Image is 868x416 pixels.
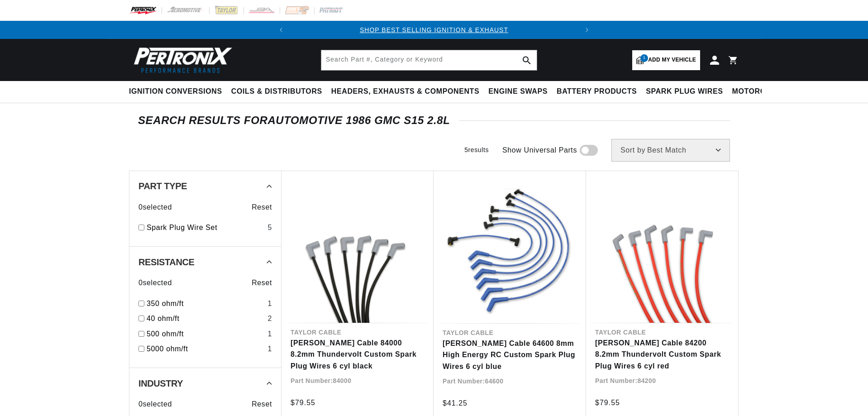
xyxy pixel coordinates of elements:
[129,44,233,76] img: Pertronix
[267,298,272,310] div: 1
[611,139,730,162] select: Sort by
[517,50,537,70] button: search button
[231,87,322,96] span: Coils & Distributors
[252,398,272,410] span: Reset
[728,81,791,102] summary: Motorcycle
[267,222,272,234] div: 5
[648,56,696,64] span: Add my vehicle
[484,81,552,102] summary: Engine Swaps
[129,87,222,96] span: Ignition Conversions
[578,21,596,39] button: Translation missing: en.sections.announcements.next_announcement
[641,81,727,102] summary: Spark Plug Wires
[252,201,272,213] span: Reset
[227,81,327,102] summary: Coils & Distributors
[290,25,578,35] div: Announcement
[138,201,172,213] span: 0 selected
[252,277,272,289] span: Reset
[464,146,489,153] span: 5 results
[290,25,578,35] div: 1 of 2
[267,343,272,355] div: 1
[331,87,479,96] span: Headers, Exhausts & Components
[138,258,194,267] span: Resistance
[502,144,577,156] span: Show Universal Parts
[267,313,272,325] div: 2
[595,337,729,372] a: [PERSON_NAME] Cable 84200 8.2mm Thundervolt Custom Spark Plug Wires 6 cyl red
[327,81,484,102] summary: Headers, Exhausts & Components
[147,343,264,355] a: 5000 ohm/ft
[138,116,730,125] div: SEARCH RESULTS FOR Automotive 1986 GMC S15 2.8L
[360,26,508,33] a: SHOP BEST SELLING IGNITION & EXHAUST
[147,313,264,325] a: 40 ohm/ft
[272,21,290,39] button: Translation missing: en.sections.announcements.previous_announcement
[267,328,272,340] div: 1
[138,379,183,388] span: Industry
[552,81,641,102] summary: Battery Products
[129,81,227,102] summary: Ignition Conversions
[147,222,264,234] a: Spark Plug Wire Set
[443,338,577,373] a: [PERSON_NAME] Cable 64600 8mm High Energy RC Custom Spark Plug Wires 6 cyl blue
[632,50,700,70] a: 1Add my vehicle
[321,50,537,70] input: Search Part #, Category or Keyword
[147,298,264,310] a: 350 ohm/ft
[138,398,172,410] span: 0 selected
[488,87,548,96] span: Engine Swaps
[640,54,648,62] span: 1
[646,87,723,96] span: Spark Plug Wires
[138,182,187,191] span: Part Type
[147,328,264,340] a: 500 ohm/ft
[557,87,637,96] span: Battery Products
[732,87,786,96] span: Motorcycle
[138,277,172,289] span: 0 selected
[291,337,424,372] a: [PERSON_NAME] Cable 84000 8.2mm Thundervolt Custom Spark Plug Wires 6 cyl black
[106,21,762,39] slideshow-component: Translation missing: en.sections.announcements.announcement_bar
[620,147,645,154] span: Sort by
